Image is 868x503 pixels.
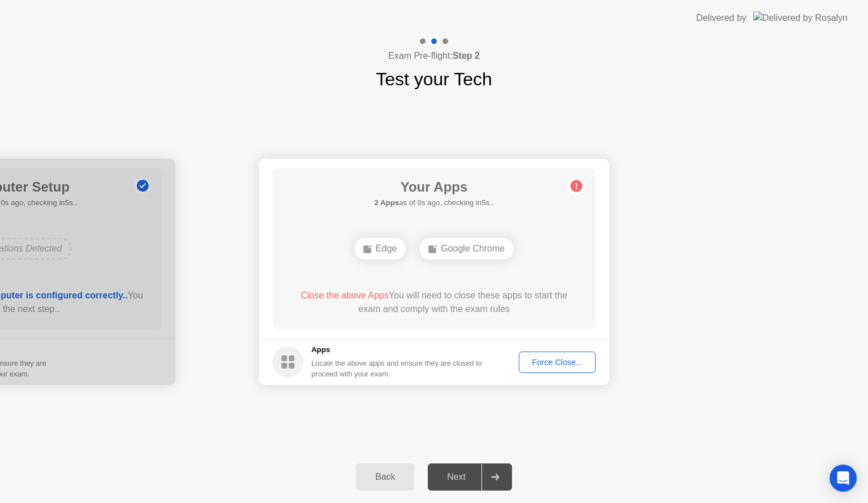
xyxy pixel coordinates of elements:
[311,344,483,355] h5: Apps
[311,358,483,379] div: Locate the above apps and ensure they are closed to proceed with your exam.
[519,352,596,373] button: Force Close...
[354,238,406,259] div: Edge
[289,289,580,316] div: You will need to close these apps to start the exam and comply with the exam rules
[453,51,480,60] b: Step 2
[374,177,493,197] h1: Your Apps
[374,198,399,207] b: 2 Apps
[428,463,512,491] button: Next
[419,238,514,259] div: Google Chrome
[753,11,848,24] img: Delivered by Rosalyn
[696,11,747,25] div: Delivered by
[356,463,414,491] button: Back
[374,197,493,209] h5: as of 0s ago, checking in5s..
[376,66,492,93] h1: Test your Tech
[431,472,481,482] div: Next
[523,358,592,367] div: Force Close...
[301,290,389,300] span: Close the above Apps
[359,472,411,482] div: Back
[830,465,857,492] div: Open Intercom Messenger
[388,49,480,63] h4: Exam Pre-flight:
